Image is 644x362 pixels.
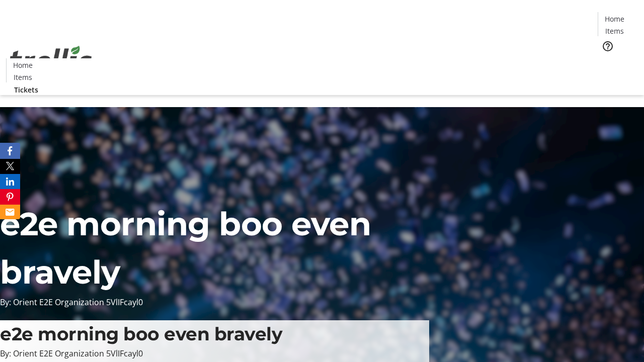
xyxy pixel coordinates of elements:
span: Home [605,14,624,24]
a: Home [598,14,630,24]
button: Help [598,36,618,56]
span: Home [13,60,33,70]
span: Tickets [606,58,630,69]
a: Items [598,26,630,36]
span: Tickets [14,84,38,95]
a: Home [7,60,39,70]
a: Items [7,72,39,82]
span: Items [605,26,624,36]
img: Orient E2E Organization 5VlIFcayl0's Logo [6,35,96,85]
span: Items [14,72,32,82]
a: Tickets [598,58,638,69]
a: Tickets [6,84,46,95]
